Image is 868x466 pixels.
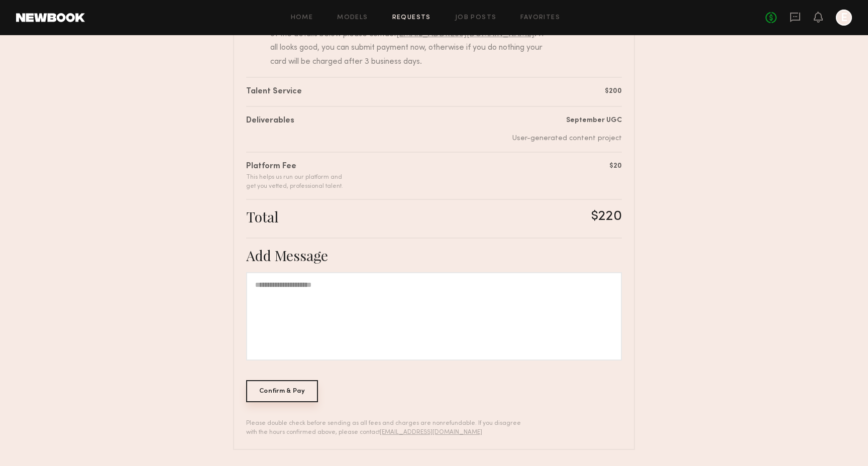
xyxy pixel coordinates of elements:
a: Favorites [520,15,560,21]
div: Deliverables [246,115,294,127]
div: Add Message [246,247,622,264]
div: This helps us run our platform and get you vetted, professional talent. [246,173,343,191]
div: $220 [591,208,622,225]
div: September UGC [512,115,622,126]
a: Models [337,15,368,21]
div: Confirm & Pay [246,380,318,402]
div: $20 [609,161,622,171]
a: [EMAIL_ADDRESS][DOMAIN_NAME] [380,429,482,435]
div: Talent Service [246,86,302,98]
a: Home [291,15,313,21]
div: Total [246,208,278,225]
div: $200 [605,86,622,96]
div: Platform Fee [246,161,343,173]
a: Job Posts [455,15,497,21]
a: Requests [392,15,431,21]
div: [PERSON_NAME] has submitted the following invoice. If you disagree with any of the details below ... [270,14,552,69]
div: User-generated content project [512,133,622,144]
div: Please double check before sending as all fees and charges are nonrefundable. If you disagree wit... [246,419,528,437]
a: E [836,10,852,26]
